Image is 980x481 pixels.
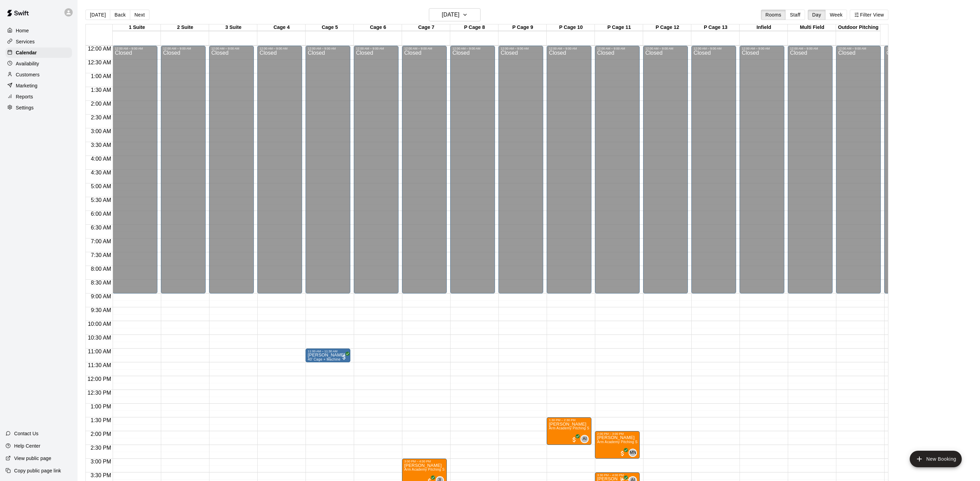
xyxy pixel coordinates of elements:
[442,10,460,20] h6: [DATE]
[89,459,113,464] span: 3:00 PM
[16,49,37,56] p: Calendar
[89,101,113,107] span: 2:00 AM
[89,156,113,162] span: 4:00 AM
[645,50,686,296] div: Closed
[354,46,399,293] div: 12:00 AM – 9:00 AM: Closed
[452,50,493,296] div: Closed
[86,46,113,52] span: 12:00 AM
[16,93,33,100] p: Reports
[547,24,595,31] div: P Cage 10
[354,24,402,31] div: Cage 6
[404,468,484,471] span: Arm Academy Pitching Session 1 Hour - Pitching
[89,170,113,175] span: 4:30 AM
[402,24,450,31] div: Cage 7
[86,349,113,354] span: 11:00 AM
[580,435,589,443] div: Andrew Imperatore
[86,376,113,382] span: 12:00 PM
[630,449,636,456] span: MN
[6,70,72,80] a: Customers
[6,36,72,47] a: Services
[691,24,740,31] div: P Cage 13
[89,404,113,409] span: 1:00 PM
[886,47,927,50] div: 12:00 AM – 9:00 AM
[740,46,784,293] div: 12:00 AM – 9:00 AM: Closed
[89,73,113,79] span: 1:00 AM
[163,47,204,50] div: 12:00 AM – 9:00 AM
[429,8,481,21] button: [DATE]
[6,25,72,36] div: Home
[89,87,113,93] span: 1:30 AM
[89,445,113,451] span: 2:30 PM
[113,46,157,293] div: 12:00 AM – 9:00 AM: Closed
[6,47,72,58] a: Calendar
[404,460,445,463] div: 3:00 PM – 4:00 PM
[115,50,155,296] div: Closed
[583,435,589,443] span: Andrew Imperatore
[761,10,786,20] button: Rooms
[498,24,547,31] div: P Cage 9
[6,58,72,69] a: Availability
[808,10,826,20] button: Day
[597,50,638,296] div: Closed
[89,417,113,423] span: 1:30 PM
[89,142,113,148] span: 3:30 AM
[452,47,493,50] div: 12:00 AM – 9:00 AM
[450,46,495,293] div: 12:00 AM – 9:00 AM: Closed
[110,10,130,20] button: Back
[6,92,72,102] a: Reports
[742,50,782,296] div: Closed
[16,104,34,111] p: Settings
[549,418,589,422] div: 1:30 PM – 2:30 PM
[742,47,782,50] div: 12:00 AM – 9:00 AM
[257,46,302,293] div: 12:00 AM – 9:00 AM: Closed
[597,47,638,50] div: 12:00 AM – 9:00 AM
[259,50,300,296] div: Closed
[306,46,350,293] div: 12:00 AM – 9:00 AM: Closed
[404,47,445,50] div: 12:00 AM – 9:00 AM
[161,24,209,31] div: 2 Suite
[884,46,929,293] div: 12:00 AM – 9:00 AM: Closed
[356,47,396,50] div: 12:00 AM – 9:00 AM
[113,24,161,31] div: 1 Suite
[16,60,39,67] p: Availability
[838,47,879,50] div: 12:00 AM – 9:00 AM
[597,440,677,444] span: Arm Academy Pitching Session 1 Hour - Pitching
[740,24,788,31] div: Infield
[595,24,643,31] div: P Cage 11
[788,24,836,31] div: Multi Field
[838,50,879,296] div: Closed
[571,436,578,443] span: All customers have paid
[16,71,40,78] p: Customers
[645,47,686,50] div: 12:00 AM – 9:00 AM
[306,349,350,362] div: 11:00 AM – 11:30 AM: 40’ Cage + Machine
[595,431,640,459] div: 2:00 PM – 3:00 PM: Arm Academy Pitching Session 1 Hour - Pitching
[549,426,629,430] span: Arm Academy Pitching Session 1 Hour - Pitching
[86,390,113,396] span: 12:30 PM
[16,27,29,34] p: Home
[501,47,541,50] div: 12:00 AM – 9:00 AM
[6,103,72,113] a: Settings
[308,47,348,50] div: 12:00 AM – 9:00 AM
[631,449,637,457] span: Max Nielsen
[211,50,252,296] div: Closed
[163,50,204,296] div: Closed
[257,24,306,31] div: Cage 4
[582,436,587,442] span: AI
[86,321,113,327] span: 10:00 AM
[404,50,445,296] div: Closed
[14,467,61,474] p: Copy public page link
[209,24,257,31] div: 3 Suite
[86,362,113,368] span: 11:30 AM
[209,46,254,293] div: 12:00 AM – 9:00 AM: Closed
[130,10,149,20] button: Next
[498,46,543,293] div: 12:00 AM – 9:00 AM: Closed
[691,46,736,293] div: 12:00 AM – 9:00 AM: Closed
[790,47,831,50] div: 12:00 AM – 9:00 AM
[89,128,113,134] span: 3:00 AM
[595,46,640,293] div: 12:00 AM – 9:00 AM: Closed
